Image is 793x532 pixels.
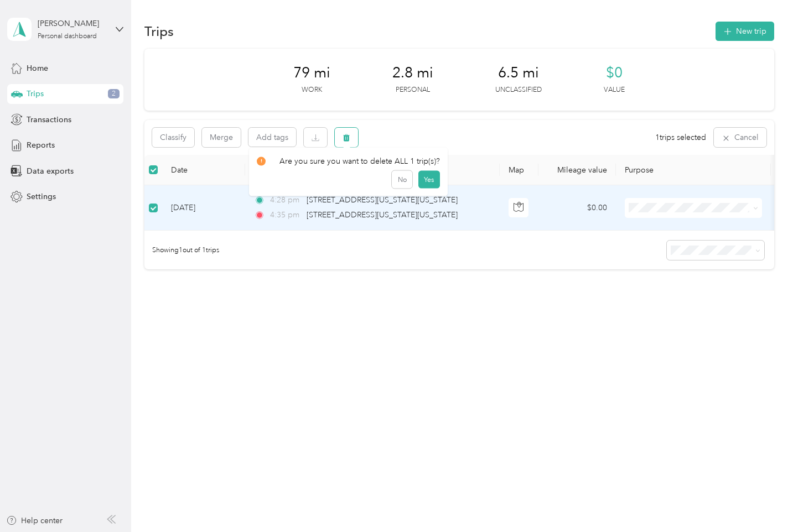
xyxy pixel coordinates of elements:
button: Classify [152,128,194,147]
span: Reports [27,139,55,151]
div: [PERSON_NAME] [38,18,107,29]
h1: Trips [144,25,174,37]
button: Merge [202,128,241,147]
button: Cancel [714,128,766,147]
span: 4:35 pm [270,209,302,221]
span: Data exports [27,165,74,177]
p: Personal [396,85,430,95]
span: Home [27,62,48,74]
th: Mileage value [538,155,616,185]
span: Trips [27,88,44,100]
span: Settings [27,191,56,202]
span: $0 [606,64,623,82]
span: [STREET_ADDRESS][US_STATE][US_STATE] [307,195,458,205]
span: Showing 1 out of 1 trips [144,246,219,255]
span: 2 [108,89,120,99]
button: Add tags [248,128,296,147]
div: Personal dashboard [38,33,97,40]
button: Yes [418,171,440,189]
span: 4:28 pm [270,194,302,206]
p: Value [604,85,625,95]
span: 79 mi [293,64,330,82]
div: Are you sure you want to delete ALL 1 trip(s)? [257,155,440,167]
th: Map [500,155,538,185]
p: Work [302,85,322,95]
th: Locations [245,155,500,185]
span: 1 trips selected [655,132,706,143]
button: Help center [6,515,63,526]
span: [STREET_ADDRESS][US_STATE][US_STATE] [307,210,458,220]
th: Date [162,155,245,185]
th: Purpose [616,155,771,185]
iframe: Everlance-gr Chat Button Frame [731,470,793,532]
td: $0.00 [538,185,616,231]
span: 6.5 mi [498,64,539,82]
span: Transactions [27,114,71,126]
span: 2.8 mi [392,64,433,82]
td: [DATE] [162,185,245,231]
p: Unclassified [495,85,542,95]
button: New trip [716,22,774,41]
button: No [392,171,412,189]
